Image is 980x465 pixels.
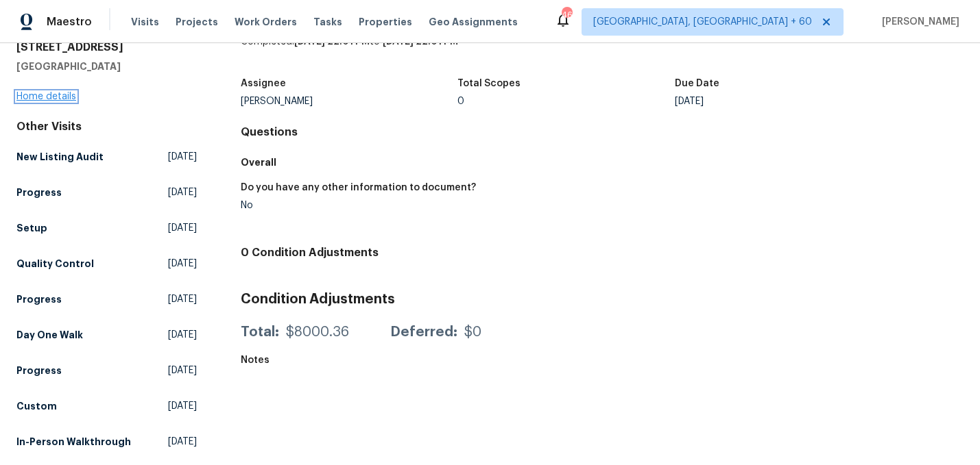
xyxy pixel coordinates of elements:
[16,40,197,54] h2: [STREET_ADDRESS]
[457,79,521,88] h5: Total Scopes
[457,97,674,106] div: 0
[464,325,481,339] div: $0
[241,35,964,71] div: Completed: to
[16,120,197,134] div: Other Visits
[131,15,159,29] span: Visits
[593,15,812,29] span: [GEOGRAPHIC_DATA], [GEOGRAPHIC_DATA] + 60
[16,358,197,383] a: Progress[DATE]
[168,364,197,377] span: [DATE]
[16,92,76,101] a: Home details
[359,15,412,29] span: Properties
[168,292,197,306] span: [DATE]
[16,251,197,276] a: Quality Control[DATE]
[286,325,349,339] div: $8000.36
[16,287,197,312] a: Progress[DATE]
[16,221,47,235] h5: Setup
[176,15,218,29] span: Projects
[241,155,964,169] h5: Overall
[16,364,62,377] h5: Progress
[16,216,197,240] a: Setup[DATE]
[675,79,719,88] h5: Due Date
[168,150,197,164] span: [DATE]
[241,292,964,306] h3: Condition Adjustments
[313,17,342,27] span: Tasks
[241,201,591,210] div: No
[16,292,62,306] h5: Progress
[16,180,197,205] a: Progress[DATE]
[16,429,197,454] a: In-Person Walkthrough[DATE]
[16,435,131,449] h5: In-Person Walkthrough
[47,15,92,29] span: Maestro
[241,325,279,339] div: Total:
[168,328,197,342] span: [DATE]
[241,97,457,106] div: [PERSON_NAME]
[16,394,197,418] a: Custom[DATE]
[562,8,571,22] div: 466
[16,328,83,342] h5: Day One Walk
[241,125,964,139] h4: Questions
[168,399,197,413] span: [DATE]
[429,15,518,29] span: Geo Assignments
[16,399,57,413] h5: Custom
[16,323,197,347] a: Day One Walk[DATE]
[235,15,297,29] span: Work Orders
[876,15,959,29] span: [PERSON_NAME]
[390,325,457,339] div: Deferred:
[168,221,197,235] span: [DATE]
[241,355,270,365] h5: Notes
[16,257,94,271] h5: Quality Control
[241,79,286,88] h5: Assignee
[16,144,197,169] a: New Listing Audit[DATE]
[168,186,197,199] span: [DATE]
[675,97,892,106] div: [DATE]
[16,150,104,164] h5: New Listing Audit
[241,183,476,192] h5: Do you have any other information to document?
[16,60,197,73] h5: [GEOGRAPHIC_DATA]
[168,435,197,449] span: [DATE]
[241,246,964,260] h4: 0 Condition Adjustments
[168,257,197,271] span: [DATE]
[16,186,62,199] h5: Progress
